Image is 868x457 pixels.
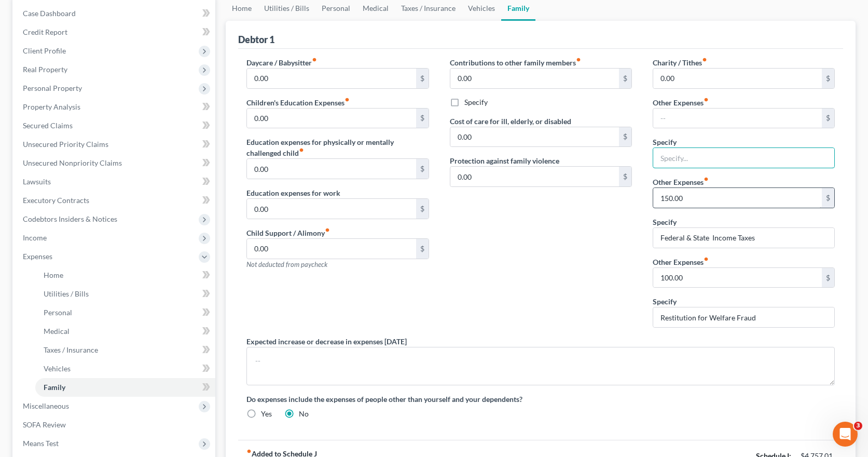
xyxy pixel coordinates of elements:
label: Cost of care for ill, elderly, or disabled [450,116,571,127]
span: Personal Property [23,84,82,92]
i: fiber_manual_record [325,227,330,233]
div: $ [822,268,834,288]
input: Specify... [653,228,834,248]
a: Unsecured Priority Claims [15,135,215,154]
input: -- [653,109,822,128]
a: Lawsuits [15,172,215,191]
i: fiber_manual_record [702,57,707,62]
span: Codebtors Insiders & Notices [23,214,117,223]
span: Executory Contracts [23,196,89,205]
label: Specify [653,137,677,147]
a: Taxes / Insurance [35,341,215,359]
a: Credit Report [15,23,215,42]
div: $ [619,167,631,186]
label: Protection against family violence [450,155,559,166]
span: Secured Claims [23,121,73,130]
div: $ [822,188,834,208]
a: Vehicles [35,359,215,378]
div: $ [619,69,631,88]
span: Credit Report [23,28,67,36]
label: No [299,409,309,419]
input: -- [653,188,822,208]
a: Executory Contracts [15,191,215,210]
input: -- [450,69,619,88]
input: -- [247,69,416,88]
span: Miscellaneous [23,401,69,410]
div: $ [416,159,429,179]
div: $ [619,127,631,147]
span: Taxes / Insurance [44,345,98,354]
input: -- [450,127,619,147]
i: fiber_manual_record [704,257,709,262]
a: Unsecured Nonpriority Claims [15,154,215,172]
div: $ [822,69,834,88]
a: Secured Claims [15,116,215,135]
span: Medical [44,327,70,335]
span: Expenses [23,252,52,261]
label: Specify [464,97,488,107]
label: Children's Education Expenses [246,97,350,108]
input: -- [247,159,416,179]
label: Do expenses include the expenses of people other than yourself and your dependents? [246,394,835,405]
span: Income [23,233,47,242]
span: Case Dashboard [23,9,76,18]
a: Medical [35,322,215,341]
span: Family [44,383,65,392]
label: Daycare / Babysitter [246,57,317,68]
span: Home [44,271,63,279]
div: $ [416,239,429,259]
label: Specify [653,296,677,307]
span: Unsecured Priority Claims [23,140,108,149]
div: $ [822,109,834,128]
input: Specify... [653,148,834,168]
a: Property Analysis [15,98,215,116]
a: Family [35,378,215,397]
span: Personal [44,308,72,317]
span: 3 [854,422,862,430]
div: $ [416,69,429,88]
label: Specify [653,217,677,227]
i: fiber_manual_record [576,57,581,62]
a: Utilities / Bills [35,285,215,303]
span: Not deducted from paycheck [246,260,327,268]
i: fiber_manual_record [704,97,709,102]
i: fiber_manual_record [299,147,304,153]
label: Contributions to other family members [450,57,581,68]
label: Education expenses for work [246,187,340,198]
input: -- [247,109,416,128]
input: -- [450,167,619,186]
label: Other Expenses [653,97,709,108]
label: Education expenses for physically or mentally challenged child [246,137,429,158]
i: fiber_manual_record [345,97,350,102]
i: fiber_manual_record [246,449,252,454]
a: Home [35,266,215,285]
label: Other Expenses [653,257,709,267]
span: Means Test [23,439,59,448]
span: Utilities / Bills [44,289,89,298]
input: -- [653,69,822,88]
a: SOFA Review [15,415,215,434]
label: Child Support / Alimony [246,227,330,238]
i: fiber_manual_record [704,177,709,182]
label: Other Expenses [653,177,709,187]
a: Personal [35,303,215,322]
i: fiber_manual_record [312,57,317,62]
span: Client Profile [23,46,66,55]
label: Yes [261,409,272,419]
span: Unsecured Nonpriority Claims [23,158,122,167]
label: Charity / Tithes [653,57,707,68]
input: -- [247,239,416,259]
input: Specify... [653,307,834,327]
input: -- [653,268,822,288]
span: Lawsuits [23,177,51,186]
span: Real Property [23,65,67,74]
a: Case Dashboard [15,4,215,23]
div: $ [416,109,429,128]
div: Debtor 1 [238,33,274,46]
span: SOFA Review [23,420,66,429]
div: $ [416,199,429,219]
input: -- [247,199,416,219]
label: Expected increase or decrease in expenses [DATE] [246,336,407,347]
span: Property Analysis [23,102,80,111]
span: Vehicles [44,364,71,373]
